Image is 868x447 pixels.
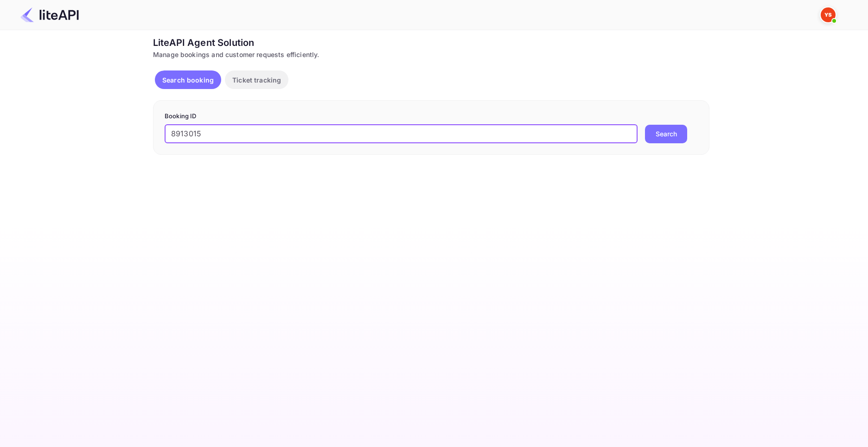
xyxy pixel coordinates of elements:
img: LiteAPI Logo [20,7,79,22]
p: Search booking [162,75,214,85]
button: Search [645,125,687,143]
img: Yandex Support [821,7,836,22]
div: LiteAPI Agent Solution [153,36,709,50]
p: Booking ID [165,112,698,121]
input: Enter Booking ID (e.g., 63782194) [165,125,638,143]
p: Ticket tracking [232,75,281,85]
div: Manage bookings and customer requests efficiently. [153,50,709,59]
